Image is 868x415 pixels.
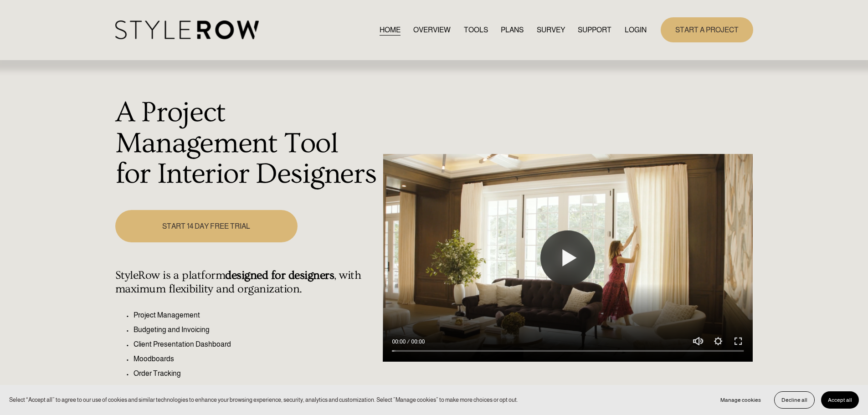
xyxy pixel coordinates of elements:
div: Duration [408,337,427,346]
a: START 14 DAY FREE TRIAL [115,210,298,242]
p: Order Tracking [134,368,378,379]
strong: designed for designers [225,269,334,282]
p: Client Presentation Dashboard [134,339,378,350]
p: Budgeting and Invoicing [134,324,378,335]
p: Moodboards [134,354,378,364]
button: Play [540,231,595,285]
span: SUPPORT [578,25,611,36]
p: Select “Accept all” to agree to our use of cookies and similar technologies to enhance your brows... [9,395,518,404]
a: TOOLS [464,24,488,36]
span: Manage cookies [720,397,761,403]
span: Accept all [828,397,852,403]
input: Seek [392,348,744,354]
button: Decline all [774,391,815,409]
p: Project Management [134,310,378,321]
a: START A PROJECT [661,17,753,42]
button: Accept all [821,391,859,409]
h1: A Project Management Tool for Interior Designers [115,97,378,190]
a: PLANS [501,24,524,36]
img: StyleRow [115,20,259,39]
a: HOME [380,24,401,36]
a: folder dropdown [578,24,611,36]
button: Manage cookies [714,391,768,409]
div: Current time [392,337,408,346]
a: SURVEY [537,24,565,36]
span: Decline all [781,397,807,403]
a: OVERVIEW [413,24,451,36]
a: LOGIN [625,24,647,36]
h4: StyleRow is a platform , with maximum flexibility and organization. [115,269,378,296]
